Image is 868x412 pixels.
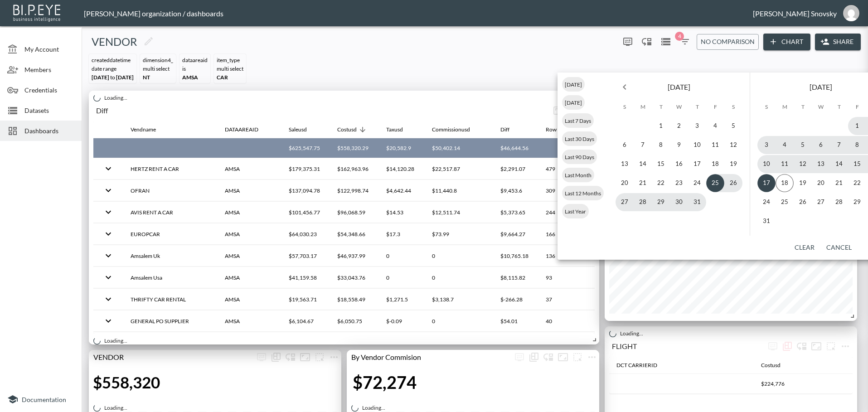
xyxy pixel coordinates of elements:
[616,174,634,192] button: 20
[757,193,776,211] button: 24
[616,136,634,154] button: 6
[706,155,724,173] button: 18
[776,193,794,211] button: 25
[562,204,589,218] div: Last Year
[725,98,742,116] span: Saturday
[689,98,705,116] span: Thursday
[831,98,847,116] span: Thursday
[830,193,848,211] button: 28
[812,193,830,211] button: 27
[652,174,670,192] button: 22
[634,136,652,154] button: 7
[776,174,794,192] button: 18
[794,193,812,211] button: 26
[562,77,585,92] div: [DATE]
[848,117,866,135] button: 1
[670,193,688,211] button: 30
[562,186,604,200] div: Last 12 Months
[671,98,687,116] span: Wednesday
[794,136,812,154] button: 5
[758,98,775,116] span: Sunday
[634,174,652,192] button: 21
[776,136,794,154] button: 4
[812,174,830,192] button: 20
[670,136,688,154] button: 9
[562,150,597,164] div: Last 90 Days
[823,239,855,256] button: Cancel
[848,136,866,154] button: 8
[688,174,706,192] button: 24
[670,174,688,192] button: 23
[668,81,690,93] span: [DATE]
[616,155,634,173] button: 13
[810,81,832,93] span: [DATE]
[562,172,594,179] span: Last Month
[562,117,594,124] span: Last 7 Days
[670,117,688,135] button: 2
[724,174,742,192] button: 26
[688,117,706,135] button: 3
[562,136,597,142] span: Last 30 Days
[848,155,866,173] button: 15
[652,193,670,211] button: 29
[634,193,652,211] button: 28
[652,155,670,173] button: 15
[813,98,829,116] span: Wednesday
[757,155,776,173] button: 10
[790,239,819,256] button: Clear
[562,131,597,146] div: Last 30 Days
[757,136,776,154] button: 3
[688,155,706,173] button: 17
[562,81,585,88] span: [DATE]
[616,98,633,116] span: Sunday
[776,155,794,173] button: 11
[562,190,604,197] span: Last 12 Months
[652,117,670,135] button: 1
[706,174,724,192] button: 25
[848,193,866,211] button: 29
[849,98,865,116] span: Friday
[830,155,848,173] button: 14
[670,155,688,173] button: 16
[724,155,742,173] button: 19
[616,78,634,96] button: Previous month
[848,174,866,192] button: 22
[724,117,742,135] button: 5
[706,136,724,154] button: 11
[562,95,585,110] div: [DATE]
[635,98,651,116] span: Monday
[562,208,589,215] span: Last Year
[794,174,812,192] button: 19
[688,136,706,154] button: 10
[707,98,723,116] span: Friday
[688,193,706,211] button: 31
[757,174,776,192] button: 17
[812,155,830,173] button: 13
[795,98,811,116] span: Tuesday
[724,136,742,154] button: 12
[562,99,585,106] span: [DATE]
[757,212,776,230] button: 31
[652,136,670,154] button: 8
[812,136,830,154] button: 6
[562,154,597,160] span: Last 90 Days
[653,98,669,116] span: Tuesday
[794,155,812,173] button: 12
[562,113,594,128] div: Last 7 Days
[616,193,634,211] button: 27
[706,117,724,135] button: 4
[830,174,848,192] button: 21
[562,168,594,182] div: Last Month
[634,155,652,173] button: 14
[830,136,848,154] button: 7
[776,98,793,116] span: Monday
